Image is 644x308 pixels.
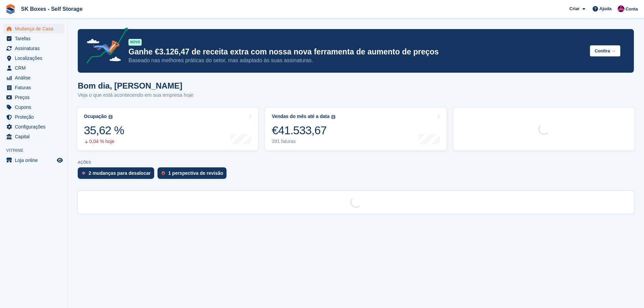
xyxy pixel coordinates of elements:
[15,102,55,112] span: Cupons
[128,57,585,64] p: Baseado nas melhores práticas do setor, mas adaptado às suas assinaturas.
[84,123,124,137] div: 35,62 %
[15,24,55,33] span: Mudança de Casa
[84,139,124,144] div: 0,04 % hoje
[109,115,113,119] img: icon-info-grey-7440780725fd019a000dd9b08b2336e03edf1995a4989e88bcd33f0948082b44.svg
[618,5,624,12] img: Joana Alegria
[3,44,64,53] a: menu
[5,4,16,14] img: stora-icon-8386f47178a22dfd0bd8f6a31ec36ba5ce8667c1dd55bd0f319d3a0aa187defe.svg
[78,81,193,90] h1: Bom dia, [PERSON_NAME]
[6,147,67,154] span: Vitrine
[3,63,64,73] a: menu
[599,5,612,12] span: Ajuda
[272,123,335,137] div: €41.533,67
[15,93,55,102] span: Preços
[3,132,64,141] a: menu
[15,132,55,141] span: Capital
[15,73,55,82] span: Análise
[3,83,64,92] a: menu
[78,160,634,165] p: AÇÕES
[3,73,64,82] a: menu
[331,115,335,119] img: icon-info-grey-7440780725fd019a000dd9b08b2336e03edf1995a4989e88bcd33f0948082b44.svg
[590,45,620,56] button: Confira →
[89,170,151,176] div: 2 mudanças para desalocar
[265,108,446,150] a: Vendas do mês até a data €41.533,67 391 faturas
[15,83,55,92] span: Faturas
[569,5,579,12] span: Criar
[3,122,64,132] a: menu
[3,53,64,63] a: menu
[15,53,55,63] span: Localizações
[3,93,64,102] a: menu
[15,34,55,43] span: Tarefas
[77,108,258,150] a: Ocupação 35,62 % 0,04 % hoje
[158,167,230,182] a: 1 perspectiva de revisão
[15,112,55,122] span: Proteção
[56,156,64,164] a: Loja de pré-visualização
[78,91,193,99] p: Veja o que está acontecendo em sua empresa hoje
[15,156,55,165] span: Loja online
[625,6,638,13] span: Conta
[3,34,64,43] a: menu
[15,44,55,53] span: Assinaturas
[168,170,223,176] div: 1 perspectiva de revisão
[3,112,64,122] a: menu
[272,114,329,119] div: Vendas do mês até a data
[3,102,64,112] a: menu
[82,171,85,175] img: move_outs_to_deallocate_icon-f764333ba52eb49d3ac5e1228854f67142a1ed5810a6f6cc68b1a99e826820c5.svg
[84,114,107,119] div: Ocupação
[128,39,142,46] div: NOVO
[162,171,165,175] img: prospect-51fa495bee0391a8d652442698ab0144808aea92771e9ea1ae160a38d050c398.svg
[128,47,585,57] p: Ganhe €3.126,47 de receita extra com nossa nova ferramenta de aumento de preços
[15,63,55,73] span: CRM
[272,139,335,144] div: 391 faturas
[3,156,64,165] a: menu
[78,167,158,182] a: 2 mudanças para desalocar
[18,3,85,15] a: SK Boxes - Self Storage
[81,27,128,66] img: price-adjustments-announcement-icon-8257ccfd72463d97f412b2fc003d46551f7dbcb40ab6d574587a9cd5c0d94...
[3,24,64,33] a: menu
[15,122,55,132] span: Configurações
